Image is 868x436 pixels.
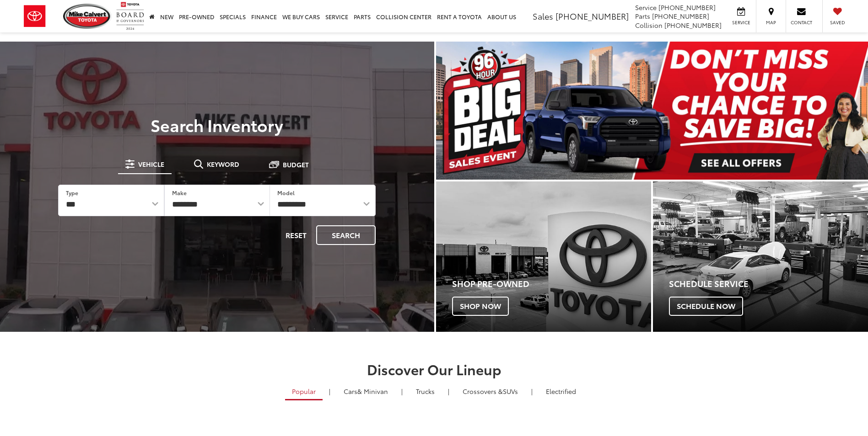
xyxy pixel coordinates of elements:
label: Make [172,189,187,197]
img: Mike Calvert Toyota [63,4,112,29]
span: Parts [635,11,650,21]
span: Map [761,19,781,26]
span: Sales [533,10,553,22]
span: Crossovers & [463,387,503,396]
span: Shop Now [452,297,509,316]
li: | [327,387,333,396]
li: | [529,387,535,396]
a: Schedule Service Schedule Now [653,181,868,332]
div: Toyota [436,181,651,332]
span: Budget [283,161,309,168]
li: | [399,387,405,396]
a: Cars [337,383,395,399]
a: Trucks [409,383,442,399]
span: Vehicle [138,161,164,167]
h2: Discover Our Lineup [112,362,757,377]
label: Type [66,189,78,197]
button: Reset [278,225,314,245]
li: | [446,387,452,396]
div: Toyota [653,181,868,332]
span: [PHONE_NUMBER] [652,11,709,21]
span: Service [731,19,751,26]
h4: Schedule Service [669,279,868,288]
span: & Minivan [357,387,388,396]
label: Model [277,189,295,197]
span: [PHONE_NUMBER] [664,21,722,30]
span: Saved [827,19,847,26]
a: Shop Pre-Owned Shop Now [436,181,651,332]
span: Contact [791,19,812,26]
span: [PHONE_NUMBER] [658,3,716,12]
a: Popular [285,383,323,400]
span: Schedule Now [669,297,743,316]
span: Collision [635,21,663,30]
a: Electrified [539,383,583,399]
span: [PHONE_NUMBER] [555,10,629,22]
a: SUVs [456,383,525,399]
span: Keyword [207,161,239,167]
button: Search [316,225,376,245]
h3: Search Inventory [38,116,396,134]
h4: Shop Pre-Owned [452,279,651,288]
span: Service [635,3,657,12]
